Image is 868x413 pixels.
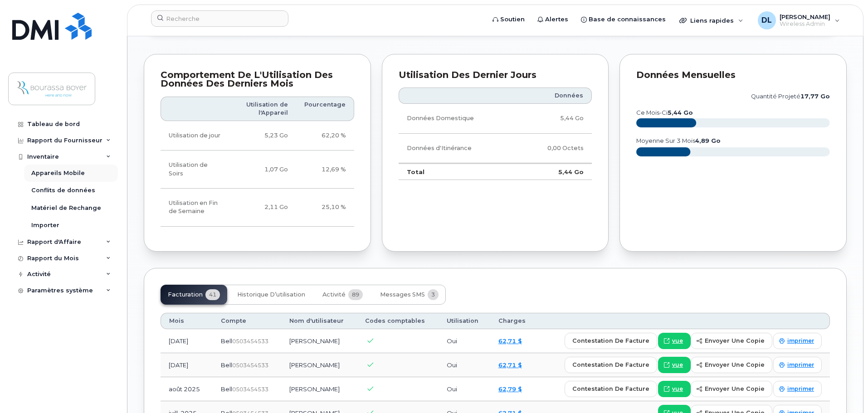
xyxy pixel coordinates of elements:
td: Oui [439,353,490,377]
a: Alertes [531,10,575,29]
td: Total [399,163,517,180]
td: 5,44 Go [517,163,592,180]
td: Oui [439,329,490,353]
th: Mois [161,313,213,329]
input: Recherche [151,10,288,27]
button: Contestation de Facture [565,357,657,373]
span: Alertes [545,15,568,24]
a: Base de connaissances [575,10,672,29]
text: Ce mois-ci [636,109,693,116]
td: Utilisation de jour [161,121,230,151]
td: 5,23 Go [230,121,296,151]
td: 25,10 % [296,189,354,227]
span: 3 [428,289,439,300]
span: Historique d’utilisation [237,291,305,298]
div: Liens rapides [673,11,750,29]
td: Données Domestique [399,104,517,133]
div: Domnique Lefort [751,11,846,29]
text: moyenne sur 3 mois [636,137,721,144]
a: 62,79 $ [498,385,522,393]
div: Données mensuelles [636,71,830,80]
a: 62,71 $ [498,337,522,345]
a: 62,71 $ [498,361,522,369]
th: Charges [490,313,537,329]
span: imprimer [787,385,814,393]
td: Utilisation de Soirs [161,151,230,189]
span: 0503454533 [232,338,268,345]
button: envoyer une copie [691,381,772,397]
tr: Vendredi de 18h au lundi 8h [161,189,354,227]
a: imprimer [773,357,822,373]
span: imprimer [787,337,814,345]
a: imprimer [773,381,822,397]
span: 89 [348,289,363,300]
td: 0,00 Octets [517,134,592,163]
span: imprimer [787,361,814,369]
span: Contestation de Facture [572,360,649,369]
span: Bell [221,337,232,345]
tspan: 5,44 Go [668,109,693,116]
td: 1,07 Go [230,151,296,189]
button: Contestation de Facture [565,381,657,397]
span: envoyer une copie [705,336,765,345]
span: envoyer une copie [705,360,765,369]
span: envoyer une copie [705,384,765,393]
a: vue [658,381,691,397]
td: [PERSON_NAME] [281,353,357,377]
div: Comportement de l'Utilisation des Données des Derniers Mois [161,71,354,88]
span: [PERSON_NAME] [780,13,830,20]
td: Données d'Itinérance [399,134,517,163]
tspan: 17,77 Go [800,93,830,100]
td: 62,20 % [296,121,354,151]
div: Utilisation des Dernier Jours [399,71,592,80]
td: [DATE] [161,329,213,353]
span: Activité [322,291,346,298]
span: Contestation de Facture [572,384,649,393]
tr: En semaine de 18h00 à 8h00 [161,151,354,189]
a: vue [658,357,691,373]
button: envoyer une copie [691,333,772,349]
span: Bell [221,385,232,393]
td: Utilisation en Fin de Semaine [161,189,230,227]
span: DL [761,15,772,26]
td: 5,44 Go [517,104,592,133]
span: Wireless Admin [780,20,830,28]
button: envoyer une copie [691,357,772,373]
span: 0503454533 [232,362,268,369]
button: Contestation de Facture [565,333,657,349]
a: imprimer [773,333,822,349]
span: vue [672,361,683,369]
td: août 2025 [161,377,213,401]
a: vue [658,333,691,349]
td: [PERSON_NAME] [281,329,357,353]
span: vue [672,385,683,393]
span: Soutien [500,15,525,24]
td: [PERSON_NAME] [281,377,357,401]
td: Oui [439,377,490,401]
span: Bell [221,361,232,369]
th: Données [517,87,592,104]
th: Utilisation de l'Appareil [230,97,296,121]
td: 12,69 % [296,151,354,189]
th: Pourcentage [296,97,354,121]
text: quantité projeté [751,93,830,100]
th: Nom d'utilisateur [281,313,357,329]
span: Contestation de Facture [572,336,649,345]
span: Liens rapides [690,17,734,24]
td: 2,11 Go [230,189,296,227]
span: 0503454533 [232,386,268,393]
span: vue [672,337,683,345]
span: Messages SMS [380,291,425,298]
tspan: 4,89 Go [695,137,721,144]
th: Compte [213,313,281,329]
span: Base de connaissances [589,15,666,24]
th: Utilisation [439,313,490,329]
a: Soutien [486,10,531,29]
th: Codes comptables [357,313,439,329]
td: [DATE] [161,353,213,377]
